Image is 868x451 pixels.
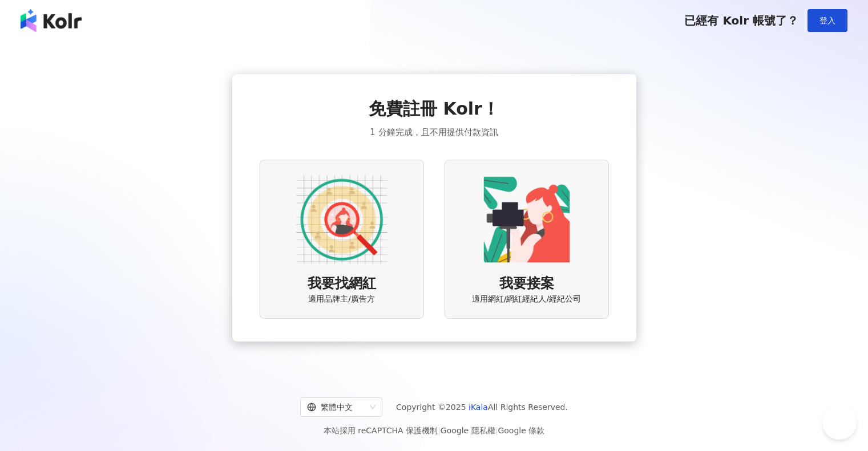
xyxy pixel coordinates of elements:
span: Copyright © 2025 All Rights Reserved. [396,400,568,414]
img: AD identity option [296,174,387,265]
span: 我要找網紅 [308,274,376,294]
img: logo [21,9,82,32]
span: 已經有 Kolr 帳號了？ [684,14,798,27]
button: 登入 [808,9,847,32]
a: iKala [469,403,488,412]
span: 1 分鐘完成，且不用提供付款資訊 [370,125,498,139]
span: 適用網紅/網紅經紀人/經紀公司 [472,294,581,305]
span: 我要接案 [499,274,554,294]
div: 繁體中文 [307,398,365,416]
span: 登入 [819,16,835,25]
span: | [495,426,498,435]
a: Google 條款 [498,426,544,435]
a: Google 隱私權 [441,426,495,435]
span: 本站採用 reCAPTCHA 保護機制 [324,424,544,437]
iframe: Help Scout Beacon - Open [822,405,857,440]
img: KOL identity option [481,174,572,265]
span: 免費註冊 Kolr！ [369,97,499,121]
span: 適用品牌主/廣告方 [308,294,375,305]
span: | [438,426,441,435]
